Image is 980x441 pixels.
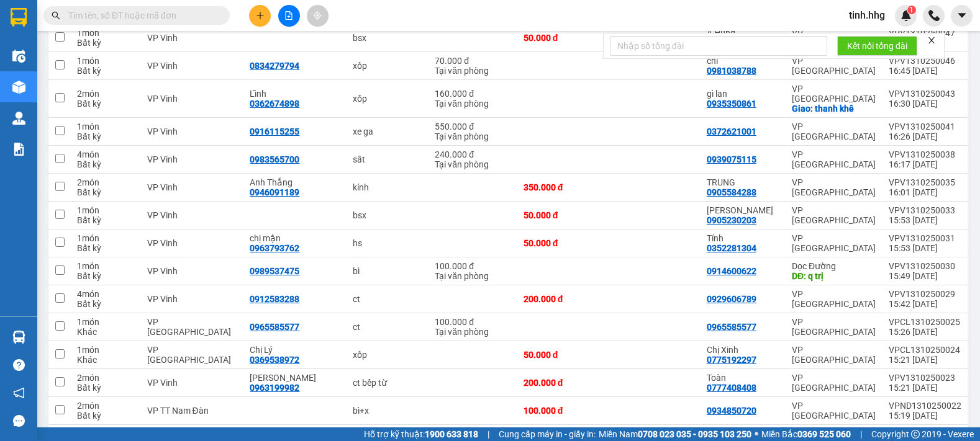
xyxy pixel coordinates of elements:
[256,11,265,20] span: plus
[755,432,758,437] span: ⚪️
[147,406,238,416] div: VP TT Nam Đàn
[951,5,973,27] button: caret-down
[792,149,876,169] div: VP [GEOGRAPHIC_DATA]
[792,271,876,281] div: DĐ: q trị
[792,345,876,365] div: VP [GEOGRAPHIC_DATA]
[250,154,299,164] div: 0983565700
[12,81,25,94] img: warehouse-icon
[435,159,510,169] div: Tại văn phòng
[249,5,271,27] button: plus
[353,378,422,388] div: ct bếp từ
[792,373,876,393] div: VP [GEOGRAPHIC_DATA]
[353,94,422,104] div: xốp
[889,149,961,159] div: VPV1310250038
[435,122,510,131] div: 550.000 đ
[889,89,961,99] div: VPV1310250043
[911,430,920,439] span: copyright
[250,89,340,99] div: Lĩnh
[435,56,510,66] div: 70.000 đ
[889,177,961,187] div: VPV1310250035
[707,266,756,276] div: 0914600622
[792,104,876,114] div: Giao: thanh khê
[889,187,961,197] div: 16:01 [DATE]
[599,427,751,441] span: Miền Nam
[889,401,961,411] div: VPND1310250022
[77,233,135,243] div: 1 món
[889,131,961,141] div: 16:26 [DATE]
[250,266,299,276] div: 0989537475
[435,327,510,337] div: Tại văn phòng
[12,331,25,344] img: warehouse-icon
[889,411,961,421] div: 15:19 [DATE]
[839,7,895,23] span: tinh.hhg
[707,373,779,383] div: Toàn
[889,299,961,309] div: 15:42 [DATE]
[353,154,422,164] div: sât
[77,289,135,299] div: 4 món
[250,355,299,365] div: 0369538972
[77,89,135,99] div: 2 món
[77,271,135,281] div: Bất kỳ
[707,215,756,225] div: 0905230203
[250,373,340,383] div: Cẩm Anh
[147,127,238,136] div: VP Vinh
[707,177,779,187] div: TRUNG
[889,271,961,281] div: 15:49 [DATE]
[707,99,756,109] div: 0935350861
[353,61,422,71] div: xốp
[250,187,299,197] div: 0946091189
[707,89,779,99] div: gì lan
[11,8,27,27] img: logo-vxr
[307,5,329,27] button: aim
[707,322,756,332] div: 0965585577
[147,317,238,337] div: VP [GEOGRAPHIC_DATA]
[524,182,603,192] div: 350.000 đ
[889,373,961,383] div: VPV1310250023
[147,345,238,365] div: VP [GEOGRAPHIC_DATA]
[353,406,422,416] div: bì+x
[77,345,135,355] div: 1 món
[77,355,135,365] div: Khác
[13,415,25,427] span: message
[250,294,299,304] div: 0912583288
[435,149,510,159] div: 240.000 đ
[610,36,827,56] input: Nhập số tổng đài
[761,427,851,441] span: Miền Bắc
[147,210,238,220] div: VP Vinh
[353,33,422,43] div: bsx
[792,84,876,104] div: VP [GEOGRAPHIC_DATA]
[77,383,135,393] div: Bất kỳ
[524,350,603,360] div: 50.000 đ
[524,406,603,416] div: 100.000 đ
[792,289,876,309] div: VP [GEOGRAPHIC_DATA]
[847,39,907,53] span: Kết nối tổng đài
[927,36,936,45] span: close
[425,429,478,439] strong: 1900 633 818
[250,345,340,355] div: Chị Lý
[488,427,489,441] span: |
[889,233,961,243] div: VPV1310250031
[889,215,961,225] div: 15:53 [DATE]
[353,182,422,192] div: kính
[889,243,961,253] div: 15:53 [DATE]
[77,28,135,38] div: 1 món
[12,50,25,63] img: warehouse-icon
[77,317,135,327] div: 1 món
[707,127,756,136] div: 0372621001
[792,233,876,253] div: VP [GEOGRAPHIC_DATA]
[889,327,961,337] div: 15:26 [DATE]
[707,187,756,197] div: 0905584288
[707,243,756,253] div: 0352281304
[707,66,756,76] div: 0981038788
[435,271,510,281] div: Tại văn phòng
[77,56,135,66] div: 1 món
[792,401,876,421] div: VP [GEOGRAPHIC_DATA]
[353,210,422,220] div: bsx
[250,61,299,71] div: 0834279794
[889,355,961,365] div: 15:21 [DATE]
[250,383,299,393] div: 0963199982
[353,350,422,360] div: xốp
[12,143,25,156] img: solution-icon
[797,429,851,439] strong: 0369 525 060
[889,99,961,109] div: 16:30 [DATE]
